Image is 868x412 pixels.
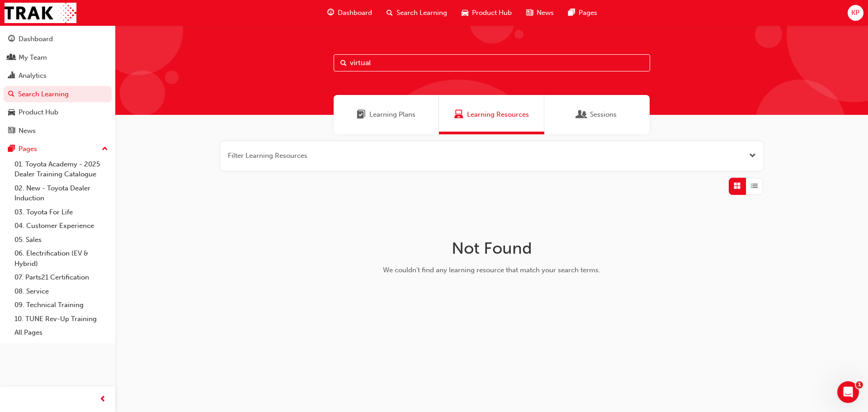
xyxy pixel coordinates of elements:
button: Pages [4,141,112,157]
span: search-icon [8,90,14,99]
div: News [19,126,36,136]
div: Dashboard [19,34,53,44]
span: chart-icon [8,72,15,80]
span: Search [340,58,347,68]
span: pages-icon [8,145,15,153]
a: guage-iconDashboard [320,4,379,22]
a: search-iconSearch Learning [379,4,454,22]
span: car-icon [8,109,15,117]
span: people-icon [8,54,15,62]
span: up-icon [102,143,108,155]
span: prev-icon [99,394,106,405]
div: Pages [19,144,37,154]
button: KP [848,5,863,21]
span: Grid [734,181,741,191]
input: Search... [334,54,650,71]
span: Product Hub [472,8,512,18]
span: Learning Resources [467,109,529,120]
a: 05. Sales [11,233,112,247]
a: Product Hub [4,104,112,121]
span: Learning Plans [369,109,415,120]
a: 08. Service [11,284,112,298]
a: 02. New - Toyota Dealer Induction [11,181,112,205]
span: car-icon [462,7,468,19]
span: KP [851,8,859,18]
span: List [751,181,758,191]
div: Analytics [19,71,47,81]
a: My Team [4,49,112,66]
a: Learning PlansLearning Plans [334,95,439,134]
iframe: Intercom live chat [837,381,859,403]
img: Trak [5,3,76,23]
a: 06. Electrification (EV & Hybrid) [11,246,112,270]
span: search-icon [387,7,393,19]
a: 01. Toyota Academy - 2025 Dealer Training Catalogue [11,157,112,181]
span: News [537,8,554,18]
span: Search Learning [396,8,447,18]
span: guage-icon [8,35,15,43]
a: SessionsSessions [544,95,650,134]
span: Learning Plans [357,109,366,120]
a: 03. Toyota For Life [11,205,112,219]
a: Learning ResourcesLearning Resources [439,95,544,134]
button: DashboardMy TeamAnalyticsSearch LearningProduct HubNews [4,29,112,141]
span: news-icon [8,127,15,135]
a: news-iconNews [519,4,561,22]
div: My Team [19,52,47,63]
span: Sessions [590,109,617,120]
a: Dashboard [4,31,112,47]
div: We couldn't find any learning resource that match your search terms. [349,265,635,275]
span: Sessions [577,109,586,120]
span: guage-icon [327,7,334,19]
a: Search Learning [4,86,112,103]
a: 09. Technical Training [11,298,112,312]
span: Pages [579,8,597,18]
span: news-icon [526,7,533,19]
span: Learning Resources [454,109,463,120]
a: pages-iconPages [561,4,604,22]
button: Open the filter [749,151,756,161]
a: 07. Parts21 Certification [11,270,112,284]
span: Dashboard [338,8,372,18]
a: Analytics [4,67,112,84]
a: car-iconProduct Hub [454,4,519,22]
span: 1 [856,381,863,388]
a: 10. TUNE Rev-Up Training [11,312,112,326]
h1: Not Found [349,238,635,258]
a: 04. Customer Experience [11,219,112,233]
a: All Pages [11,326,112,340]
span: pages-icon [568,7,575,19]
a: News [4,123,112,139]
div: Product Hub [19,107,58,118]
